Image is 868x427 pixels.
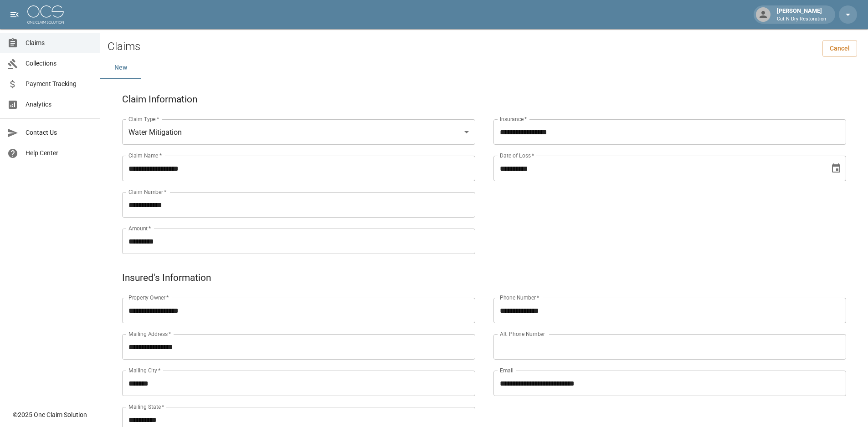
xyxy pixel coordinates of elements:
[122,119,475,145] div: Water Mitigation
[26,59,92,68] span: Collections
[500,152,534,159] label: Date of Loss
[500,366,514,374] label: Email
[500,294,539,301] label: Phone Number
[26,100,92,109] span: Analytics
[777,15,826,23] p: Cut N Dry Restoration
[128,115,159,123] label: Claim Type
[26,79,92,89] span: Payment Tracking
[27,5,64,24] img: ocs-logo-white-transparent.png
[128,152,162,159] label: Claim Name
[100,57,868,79] div: dynamic tabs
[773,6,830,23] div: [PERSON_NAME]
[500,330,545,338] label: Alt. Phone Number
[128,224,151,232] label: Amount
[26,148,92,158] span: Help Center
[827,159,845,178] button: Choose date, selected date is Aug 4, 2025
[128,188,166,196] label: Claim Number
[500,115,527,123] label: Insurance
[100,57,141,79] button: New
[5,5,24,24] button: open drawer
[108,40,140,53] h2: Claims
[26,38,92,48] span: Claims
[13,410,87,419] div: © 2025 One Claim Solution
[128,366,161,374] label: Mailing City
[128,403,164,411] label: Mailing State
[128,330,171,338] label: Mailing Address
[26,128,92,137] span: Contact Us
[128,294,169,301] label: Property Owner
[822,40,857,57] a: Cancel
